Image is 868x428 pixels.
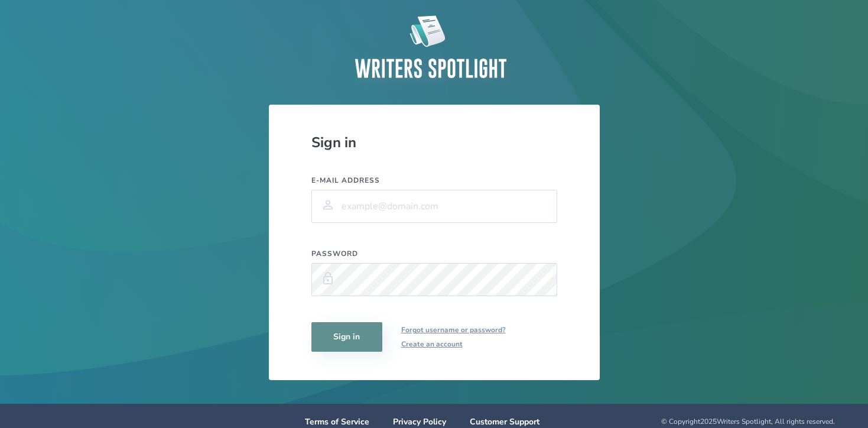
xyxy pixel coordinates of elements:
[311,133,557,152] div: Sign in
[401,337,506,351] a: Create an account
[401,323,506,337] a: Forgot username or password?
[305,416,369,427] a: Terms of Service
[393,416,446,427] a: Privacy Policy
[560,417,835,426] div: © Copyright 2025 Writers Spotlight, All rights reserved.
[311,176,557,185] label: E-mail address
[311,249,557,258] label: Password
[470,416,539,427] a: Customer Support
[311,322,382,352] button: Sign in
[311,190,557,223] input: example@domain.com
